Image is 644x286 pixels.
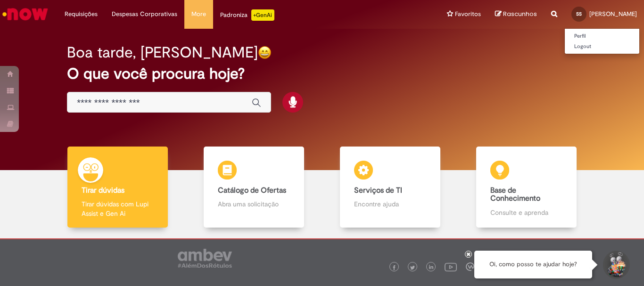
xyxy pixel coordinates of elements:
[429,265,434,270] img: logo_footer_linkedin.png
[220,9,274,21] div: Padroniza
[354,186,402,195] b: Serviços de TI
[82,199,153,218] p: Tirar dúvidas com Lupi Assist e Gen Ai
[495,10,537,19] a: Rascunhos
[178,249,232,268] img: logo_footer_ambev_rotulo_gray.png
[258,46,272,59] img: happy-face.png
[458,147,594,228] a: Base de Conhecimento Consulte e aprenda
[455,9,481,19] span: Favoritos
[503,9,537,18] span: Rascunhos
[50,147,186,228] a: Tirar dúvidas Tirar dúvidas com Lupi Assist e Gen Ai
[322,147,458,228] a: Serviços de TI Encontre ajuda
[82,186,124,195] b: Tirar dúvidas
[490,186,540,204] b: Base de Conhecimento
[251,9,274,21] p: +GenAi
[65,9,98,19] span: Requisições
[474,251,592,278] div: Oi, como posso te ajudar hoje?
[565,31,639,41] a: Perfil
[490,208,562,217] p: Consulte e aprenda
[1,5,50,24] img: ServiceNow
[218,186,286,195] b: Catálogo de Ofertas
[565,41,639,52] a: Logout
[445,261,457,273] img: logo_footer_youtube.png
[576,11,582,17] span: SS
[466,262,474,271] img: logo_footer_workplace.png
[67,65,577,82] h2: O que você procura hoje?
[392,265,396,270] img: logo_footer_facebook.png
[67,44,258,61] h2: Boa tarde, [PERSON_NAME]
[112,9,177,19] span: Despesas Corporativas
[191,9,206,19] span: More
[218,199,289,209] p: Abra uma solicitação
[354,199,426,209] p: Encontre ajuda
[602,251,630,279] button: Iniciar Conversa de Suporte
[186,147,322,228] a: Catálogo de Ofertas Abra uma solicitação
[589,10,637,18] span: [PERSON_NAME]
[410,265,415,270] img: logo_footer_twitter.png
